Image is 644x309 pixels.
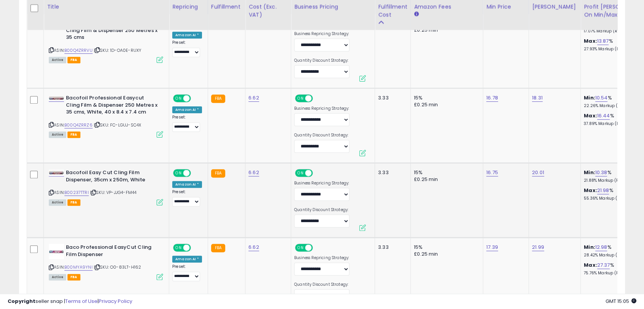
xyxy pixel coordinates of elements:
label: Quantity Discount Strategy: [294,133,349,138]
a: 21.98 [597,187,609,194]
div: £0.25 min [414,251,477,258]
a: B00237TTRI [64,189,89,196]
span: OFF [190,245,202,251]
span: ON [174,95,183,102]
b: 2 x Bacofoil Professional Easycut Cling Film & Dispenser 250 Metres x 35 cms [66,20,159,43]
span: FBA [67,57,80,63]
div: Business Pricing [294,3,372,11]
label: Business Repricing Strategy: [294,31,349,37]
div: ASIN: [49,169,163,205]
div: £0.25 min [414,27,477,34]
span: 2025-10-9 15:05 GMT [606,298,636,305]
div: Preset: [172,115,202,132]
a: 16.44 [597,112,610,120]
a: 10.54 [595,94,608,102]
span: FBA [67,274,80,280]
div: £0.25 min [414,101,477,108]
label: Quantity Discount Strategy: [294,207,349,213]
div: [PERSON_NAME] [532,3,577,11]
div: Title [47,3,166,11]
div: 3.33 [378,94,405,101]
b: Min: [584,169,595,176]
b: Max: [584,187,597,194]
a: 13.87 [597,37,609,45]
span: FBA [67,131,80,138]
span: ON [296,95,305,102]
a: 16.78 [486,94,498,102]
span: | SKU: FC-LGUJ-SC4X [94,122,141,128]
div: 15% [414,169,477,176]
b: Bacofoil Professional Easycut Cling Film & Dispenser 250 Metres x 35 cms, White, 40 x 8.4 x 7.4 cm [66,94,159,118]
b: Max: [584,37,597,45]
div: ASIN: [49,244,163,279]
b: Max: [584,112,597,119]
label: Business Repricing Strategy: [294,106,349,111]
label: Business Repricing Strategy: [294,255,349,261]
span: ON [296,245,305,251]
span: | SKU: VP-JJG4-FM44 [90,189,136,195]
a: 6.62 [248,169,259,176]
b: Max: [584,261,597,269]
a: 21.99 [532,243,544,251]
a: 12.98 [595,243,607,251]
div: Fulfillment Cost [378,3,407,19]
div: 15% [414,94,477,101]
span: ON [174,245,183,251]
a: 16.75 [486,169,498,176]
a: 18.31 [532,94,543,102]
span: ON [296,170,305,176]
small: Amazon Fees. [414,11,418,18]
div: 3.33 [378,244,405,251]
label: Quantity Discount Strategy: [294,282,349,287]
span: OFF [190,170,202,176]
a: 17.39 [486,243,498,251]
span: | SKU: O0-83LT-H162 [94,264,141,270]
span: All listings currently available for purchase on Amazon [49,199,66,206]
a: 6.62 [248,94,259,102]
span: OFF [312,95,324,102]
span: | SKU: 1D-OA0E-RUXY [94,47,141,53]
b: Min: [584,243,595,251]
a: 6.62 [248,243,259,251]
div: seller snap | | [8,298,132,305]
span: All listings currently available for purchase on Amazon [49,274,66,280]
b: Bacofoil Easy Cut Cling Film Dispenser, 35cm x 250m, White [66,169,159,185]
div: Min Price [486,3,525,11]
label: Business Repricing Strategy: [294,181,349,186]
img: 31MCO6Ns6DL._SL40_.jpg [49,96,64,100]
div: Amazon Fees [414,3,480,11]
div: Fulfillment [211,3,242,11]
span: OFF [312,245,324,251]
a: 10.38 [595,169,607,176]
span: All listings currently available for purchase on Amazon [49,131,66,138]
a: 27.37 [597,261,610,269]
div: ASIN: [49,20,163,62]
div: Repricing [172,3,205,11]
a: B00Q4ZRRZ6 [64,122,93,128]
div: ASIN: [49,94,163,137]
div: Preset: [172,189,202,207]
a: Privacy Policy [99,298,132,305]
div: 3.33 [378,169,405,176]
b: Min: [584,94,595,101]
small: FBA [211,169,225,178]
div: Amazon AI * [172,32,202,38]
img: 31SOKsGjFQL._SL40_.jpg [49,170,64,176]
img: 41LAl0j5AOL._SL40_.jpg [49,244,64,259]
div: £0.25 min [414,176,477,183]
a: 20.01 [532,169,544,176]
small: FBA [211,94,225,103]
small: FBA [211,244,225,252]
span: OFF [190,95,202,102]
a: B00MYA9YNI [64,264,93,271]
span: OFF [312,170,324,176]
span: ON [174,170,183,176]
span: FBA [67,199,80,206]
div: Amazon AI * [172,106,202,113]
div: 15% [414,244,477,251]
span: All listings currently available for purchase on Amazon [49,57,66,63]
a: Terms of Use [65,298,98,305]
label: Quantity Discount Strategy: [294,58,349,63]
div: Amazon AI * [172,256,202,263]
div: Cost (Exc. VAT) [248,3,288,19]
